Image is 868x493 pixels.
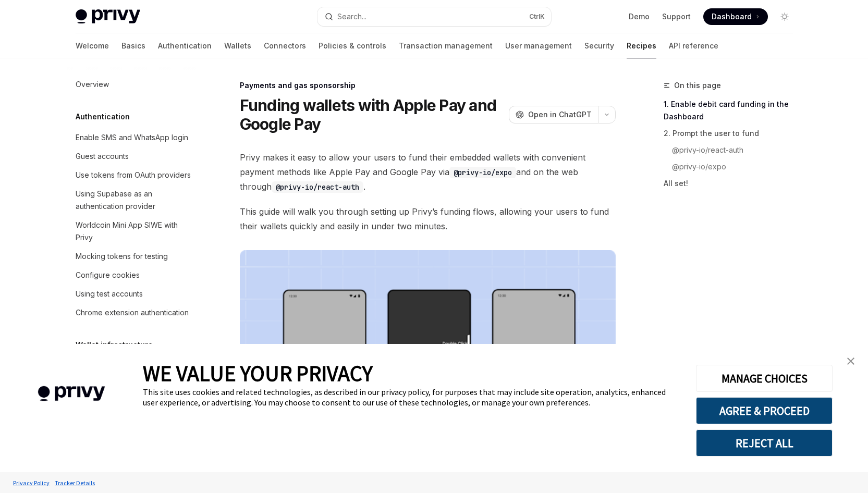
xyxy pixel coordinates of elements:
span: On this page [674,79,721,92]
span: Privy makes it easy to allow your users to fund their embedded wallets with convenient payment me... [240,150,616,194]
a: Recipes [627,33,656,58]
a: Mocking tokens for testing [67,247,201,266]
a: @privy-io/expo [664,158,801,175]
a: All set! [664,175,801,192]
a: Welcome [76,33,109,58]
a: Demo [629,11,650,22]
div: Using Supabase as an authentication provider [76,188,194,213]
div: Mocking tokens for testing [76,250,168,263]
div: This site uses cookies and related technologies, as described in our privacy policy, for purposes... [143,387,680,408]
a: Configure cookies [67,266,201,285]
h5: Authentication [76,110,130,123]
img: light logo [76,9,140,24]
div: Chrome extension authentication [76,306,189,319]
div: Payments and gas sponsorship [240,80,616,91]
button: MANAGE CHOICES [696,365,833,392]
a: Authentication [158,33,212,58]
div: Overview [76,78,109,91]
a: Basics [121,33,145,58]
a: Transaction management [399,33,493,58]
div: Enable SMS and WhatsApp login [76,131,188,144]
a: Chrome extension authentication [67,303,201,322]
a: Worldcoin Mini App SIWE with Privy [67,216,201,247]
div: Search... [337,10,366,23]
code: @privy-io/react-auth [272,181,363,193]
a: API reference [669,33,718,58]
a: User management [505,33,572,58]
a: Security [584,33,614,58]
a: close banner [840,351,861,372]
a: @privy-io/react-auth [664,142,801,158]
code: @privy-io/expo [449,167,516,178]
img: close banner [847,358,854,365]
div: Use tokens from OAuth providers [76,169,191,181]
a: Tracker Details [52,474,97,492]
div: Using test accounts [76,288,143,300]
span: Ctrl K [529,13,545,21]
a: Using Supabase as an authentication provider [67,184,201,216]
span: This guide will walk you through setting up Privy’s funding flows, allowing your users to fund th... [240,204,616,233]
div: Worldcoin Mini App SIWE with Privy [76,219,194,244]
button: AGREE & PROCEED [696,397,833,424]
h5: Wallet infrastructure [76,339,153,351]
a: Guest accounts [67,147,201,166]
a: Enable SMS and WhatsApp login [67,128,201,147]
a: 1. Enable debit card funding in the Dashboard [664,96,801,125]
span: Dashboard [712,11,752,22]
a: Using test accounts [67,285,201,303]
a: Policies & controls [319,33,386,58]
span: WE VALUE YOUR PRIVACY [143,360,373,387]
button: Open search [317,7,551,26]
div: Guest accounts [76,150,129,163]
a: Dashboard [703,8,768,25]
div: Configure cookies [76,269,140,281]
a: 2. Prompt the user to fund [664,125,801,142]
h1: Funding wallets with Apple Pay and Google Pay [240,96,505,133]
button: REJECT ALL [696,429,833,457]
a: Support [662,11,691,22]
button: Open in ChatGPT [509,106,598,124]
span: Open in ChatGPT [528,109,592,120]
a: Connectors [264,33,306,58]
a: Privacy Policy [10,474,52,492]
img: company logo [16,371,127,416]
a: Overview [67,75,201,94]
a: Use tokens from OAuth providers [67,166,201,184]
button: Toggle dark mode [776,8,793,25]
a: Wallets [224,33,251,58]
